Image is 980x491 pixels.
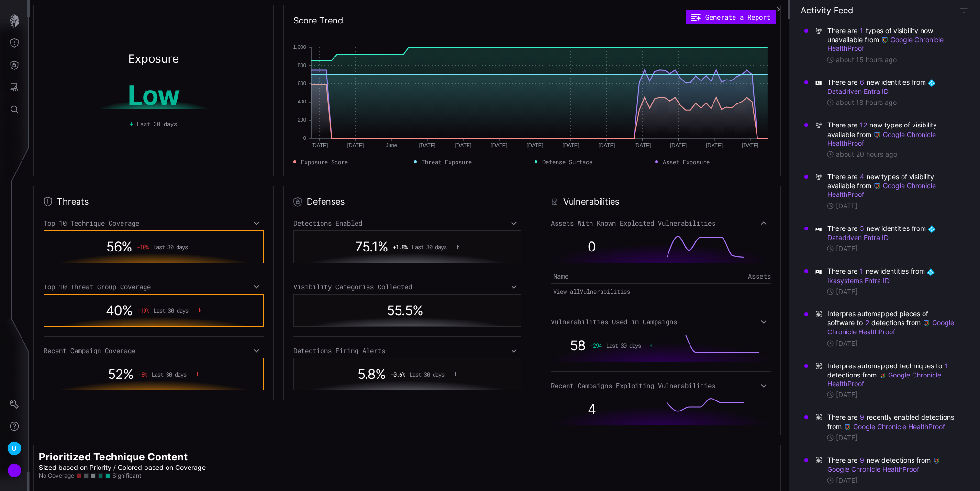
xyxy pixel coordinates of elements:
[859,172,865,182] button: 4
[563,196,619,207] h2: Vulnerabilities
[137,307,149,314] span: -19 %
[686,10,776,24] button: Generate a Report
[859,412,865,422] button: 9
[928,225,935,233] img: Azure AD
[551,270,648,284] th: Name
[928,79,935,87] img: Azure AD
[844,422,945,431] a: Google Chronicle HealthProof
[836,202,857,210] time: [DATE]
[298,80,306,86] text: 600
[881,36,889,44] img: Google SecOps
[293,346,521,355] div: Detections Firing Alerts
[0,437,28,459] button: U
[827,182,938,198] a: Google Chronicle HealthProof
[879,372,886,379] img: Google SecOps
[152,371,186,377] span: Last 30 days
[590,342,601,349] span: -294
[873,131,881,139] img: Google SecOps
[670,142,687,148] text: [DATE]
[293,44,307,50] text: 1,000
[588,239,596,255] span: 0
[827,266,959,285] span: There are new identities from
[648,270,771,284] th: Assets
[387,302,423,319] span: 55.5 %
[836,287,857,296] time: [DATE]
[827,78,937,95] a: Datadriven Entra ID
[64,82,244,109] h1: Low
[39,450,776,463] h2: Prioritized Technique Content
[390,371,405,377] span: -0.6 %
[927,268,935,276] img: Azure AD
[303,135,306,141] text: 0
[419,142,436,148] text: [DATE]
[293,283,521,291] div: Visibility Categories Collected
[836,244,857,253] time: [DATE]
[599,142,615,148] text: [DATE]
[827,120,959,148] span: There are new types of visibility available from
[827,130,938,147] a: Google Chronicle HealthProof
[108,366,134,382] span: 52 %
[542,158,592,166] span: Defense Surface
[742,142,759,148] text: [DATE]
[827,26,959,53] span: There are types of visibility now unavailable from
[859,26,864,35] button: 1
[836,339,857,348] time: [DATE]
[39,472,74,480] span: No Coverage
[301,158,348,166] span: Exposure Score
[137,243,148,250] span: -10 %
[393,243,407,250] span: + 1.8 %
[859,456,865,465] button: 9
[12,444,16,454] span: U
[412,243,446,250] span: Last 30 days
[606,342,641,349] span: Last 30 days
[827,371,943,388] a: Google Chronicle HealthProof
[933,457,940,465] img: Google SecOps
[570,337,585,354] span: 58
[923,320,930,327] img: Google SecOps
[859,120,868,130] button: 12
[355,239,388,255] span: 75.1 %
[527,142,544,148] text: [DATE]
[859,78,865,87] button: 6
[293,15,343,26] h2: Score Trend
[706,142,723,148] text: [DATE]
[106,239,132,255] span: 56 %
[635,142,651,148] text: [DATE]
[865,318,869,328] button: 2
[827,456,959,474] span: There are new detections from
[137,119,177,128] span: Last 30 days
[859,224,865,233] button: 5
[410,371,444,377] span: Last 30 days
[357,366,386,382] span: 5.8 %
[944,361,948,371] button: 1
[827,224,959,242] span: There are new identities from
[827,412,959,431] span: There are recently enabled detections from
[298,117,306,123] text: 200
[663,158,710,166] span: Asset Exposure
[836,150,897,159] time: about 20 hours ago
[491,142,508,148] text: [DATE]
[827,267,936,284] a: Ikasystems Entra ID
[859,266,864,276] button: 1
[827,78,959,96] span: There are new identities from
[827,172,959,199] span: There are new types of visibility available from
[836,98,897,107] time: about 18 hours ago
[44,219,264,228] div: Top 10 Technique Coverage
[293,219,521,228] div: Detections Enabled
[551,285,771,298] a: View allVulnerabilities
[106,302,133,319] span: 40 %
[563,142,579,148] text: [DATE]
[836,56,897,64] time: about 15 hours ago
[551,219,771,228] div: Assets With Known Exploited Vulnerabilities
[551,381,771,390] div: Recent Campaigns Exploiting Vulnerabilities
[153,243,188,250] span: Last 30 days
[844,423,851,431] img: Google SecOps
[386,142,397,148] text: June
[44,283,264,291] div: Top 10 Threat Group Coverage
[801,5,853,16] h4: Activity Feed
[298,99,306,104] text: 400
[347,142,364,148] text: [DATE]
[836,476,857,485] time: [DATE]
[112,472,141,480] span: Significant
[455,142,472,148] text: [DATE]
